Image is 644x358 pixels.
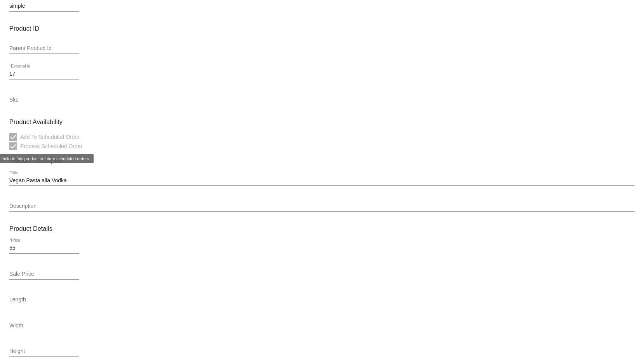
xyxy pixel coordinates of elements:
h3: Product Availability [9,118,635,126]
input: *External Id [9,71,79,77]
input: Parent Product Id [9,45,79,52]
h3: Product Details [9,225,635,232]
h3: Product ID [9,25,635,32]
input: *Type [9,3,79,9]
input: *Title [9,178,635,184]
input: *Price [9,245,79,251]
span: Process Scheduled Order [20,142,82,151]
input: Sale Price [9,271,79,277]
input: Height [9,348,79,355]
h3: Product Description [9,157,635,164]
input: Width [9,323,79,329]
input: Length [9,297,79,303]
span: Add To Scheduled Order [20,132,80,142]
input: Description [9,203,635,209]
input: Sku [9,97,79,103]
